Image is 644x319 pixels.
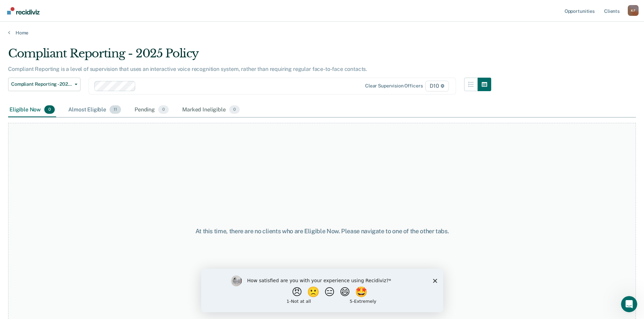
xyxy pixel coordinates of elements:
div: Eligible Now0 [8,103,56,117]
div: Marked Ineligible0 [181,103,241,117]
p: Compliant Reporting is a level of supervision that uses an interactive voice recognition system, ... [8,66,367,72]
div: Pending0 [133,103,170,117]
div: Clear supervision officers [365,83,423,89]
span: 0 [158,105,169,114]
div: Almost Eligible11 [67,103,122,117]
button: Compliant Reporting - 2025 Policy [8,78,80,91]
a: Home [8,30,636,36]
div: Compliant Reporting - 2025 Policy [8,47,491,66]
div: At this time, there are no clients who are Eligible Now. Please navigate to one of the other tabs. [165,228,479,235]
span: Compliant Reporting - 2025 Policy [11,81,72,87]
span: 0 [229,105,240,114]
iframe: Intercom live chat [621,296,637,312]
iframe: Survey by Kim from Recidiviz [201,269,443,312]
span: D10 [425,81,449,91]
span: 11 [110,105,121,114]
span: 0 [44,105,55,114]
img: Recidiviz [7,7,40,15]
button: Profile dropdown button [628,5,639,16]
div: K F [628,5,639,16]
